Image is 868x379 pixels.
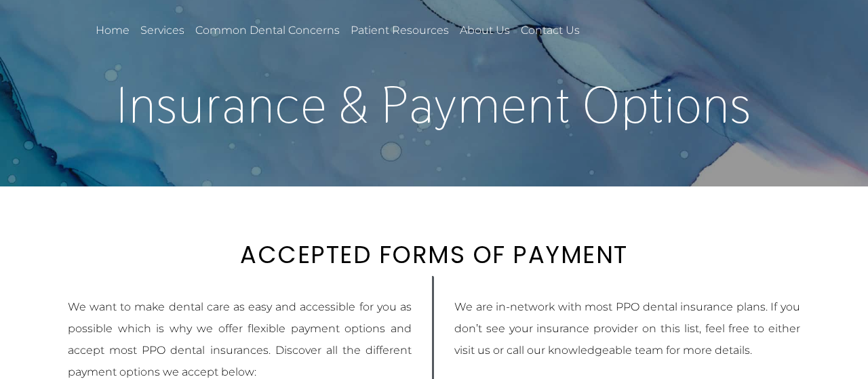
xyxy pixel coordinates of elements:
p: We are in-network with most PPO dental insurance plans. If you don’t see your insurance provider ... [454,296,800,361]
nav: Menu [94,15,595,46]
a: Patient Resources [349,15,451,46]
a: Home [94,15,132,46]
a: About Us [458,15,512,46]
h2: ACCEPTED FORMS OF PAYMENT [54,241,814,269]
a: Common Dental Concerns [193,15,342,46]
h1: Insurance & Payment Options [47,79,821,130]
a: Contact Us [519,15,582,46]
a: Services [138,15,186,46]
